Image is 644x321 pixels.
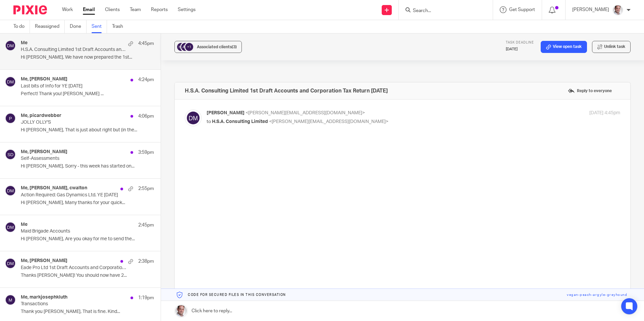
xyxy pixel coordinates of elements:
img: svg%3E [5,258,16,269]
p: 4:45pm [138,40,154,47]
span: (3) [232,45,237,49]
a: To do [13,20,30,33]
p: Maid Brigade Accounts [21,229,127,234]
span: <[PERSON_NAME][EMAIL_ADDRESS][DOMAIN_NAME]> [269,119,388,124]
p: Thanks [PERSON_NAME]! You should now have 2... [21,273,154,278]
a: Work [62,6,73,13]
p: Eade Pro Ltd 1st Draft Accounts and Corporation Tax Return [DATE] [21,265,127,271]
a: Team [130,6,141,13]
h4: Me [21,222,28,228]
input: Search [412,8,473,14]
h4: H.S.A. Consulting Limited 1st Draft Accounts and Corporation Tax Return [DATE] [185,87,388,94]
h4: Me, picardwebber [21,113,61,119]
p: H.S.A. Consulting Limited 1st Draft Accounts and Corporation Tax Return [DATE] [21,47,127,53]
button: +1 Associated clients(3) [174,41,242,53]
a: Reports [151,6,168,13]
h4: Me, [PERSON_NAME] [21,149,67,155]
img: Pixie [13,5,47,14]
label: Reply to everyone [566,86,613,96]
img: svg%3E [5,295,16,305]
img: svg%3E [5,76,16,87]
img: Munro%20Partners-3202.jpg [612,5,623,15]
h4: Me, [PERSON_NAME] [21,258,67,264]
p: 2:38pm [138,258,154,265]
a: Clients [105,6,120,13]
button: Unlink task [592,41,631,53]
p: Action Required: Gas Dynamics Ltd. YE [DATE] [21,192,127,198]
p: Hi [PERSON_NAME], Are you okay for me to send the... [21,236,154,242]
img: svg%3E [185,110,202,126]
p: Self-Assessments [21,156,127,162]
p: Thank you [PERSON_NAME], That is fine. Kind... [21,309,154,315]
p: 4:24pm [138,76,154,83]
p: Hi [PERSON_NAME], We have now prepared the 1st... [21,55,154,60]
p: Hi [PERSON_NAME], That is just about right but (in the... [21,127,154,133]
h4: Me [21,40,28,46]
p: 4:06pm [138,113,154,120]
img: svg%3E [5,149,16,160]
p: [PERSON_NAME] [572,6,609,13]
span: H.S.A. Consulting Limited [212,119,268,124]
h4: Me, [PERSON_NAME] [21,76,67,82]
a: Email [83,6,95,13]
p: 3:59pm [138,149,154,156]
p: Last bits of Info for YE [DATE] [21,83,127,89]
p: JOLLY OLLY'S [21,120,127,125]
span: to [207,119,211,124]
img: svg%3E [5,40,16,51]
p: Transactions [21,301,127,307]
a: Sent [92,20,107,33]
span: <[PERSON_NAME][EMAIL_ADDRESS][DOMAIN_NAME]> [246,111,365,115]
p: [DATE] 4:45pm [589,110,620,117]
img: svg%3E [5,222,16,233]
img: svg%3E [180,42,190,52]
img: svg%3E [176,42,186,52]
p: [DATE] [506,47,534,52]
a: Reassigned [35,20,65,33]
span: Task deadline [506,41,534,44]
h4: Me, markjosephkluth [21,295,67,300]
img: svg%3E [5,113,16,124]
div: +1 [185,43,193,51]
p: 2:45pm [138,222,154,229]
span: [PERSON_NAME] [207,111,245,115]
span: Associated clients [197,45,237,49]
img: svg%3E [5,185,16,196]
h4: Me, [PERSON_NAME], cwalton [21,185,87,191]
p: 2:55pm [138,185,154,192]
a: Trash [112,20,128,33]
a: View open task [541,41,587,53]
p: 1:19pm [138,295,154,301]
span: Get Support [509,7,535,12]
a: Done [70,20,87,33]
p: Hi [PERSON_NAME], Many thanks for your quick... [21,200,154,206]
p: Perfect! Thank you! [PERSON_NAME] ... [21,91,154,97]
p: Hi [PERSON_NAME], Sorry - this week has started on... [21,164,154,169]
a: Settings [178,6,196,13]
